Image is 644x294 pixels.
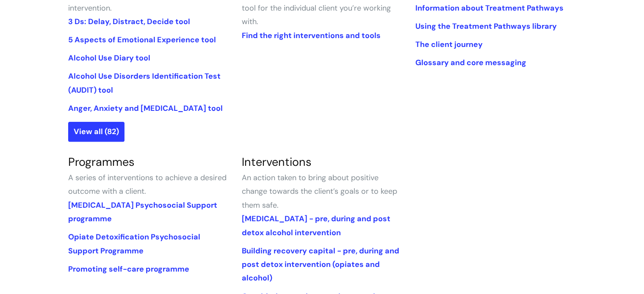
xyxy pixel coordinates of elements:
[241,173,397,210] span: An action taken to bring about positive change towards the client’s goals or to keep them safe.
[68,16,190,27] a: 3 Ds: Delay, Distract, Decide tool
[68,154,135,169] a: Programmes
[68,122,124,141] a: View all (82)
[415,39,482,49] a: The client journey
[68,200,217,224] a: [MEDICAL_DATA] Psychosocial Support programme
[68,173,227,196] span: A series of interventions to achieve a desired outcome with a client.
[68,103,223,113] a: Anger, Anxiety and [MEDICAL_DATA] tool
[415,58,526,68] a: Glossary and core messaging
[68,264,189,274] a: Promoting self-care programme
[68,71,221,95] a: Alcohol Use Disorders Identification Test (AUDIT) tool
[415,3,563,13] a: Information about Treatment Pathways
[68,232,200,256] a: Opiate Detoxification Psychosocial Support Programme
[241,214,390,237] a: [MEDICAL_DATA] - pre, during and post detox alcohol intervention
[241,246,399,283] a: Building recovery capital - pre, during and post detox intervention (opiates and alcohol)
[241,154,311,169] a: Interventions
[68,53,150,63] a: Alcohol Use Diary tool
[241,30,380,41] a: Find the right interventions and tools
[68,35,216,45] a: 5 Aspects of Emotional Experience tool
[415,21,556,31] a: Using the Treatment Pathways library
